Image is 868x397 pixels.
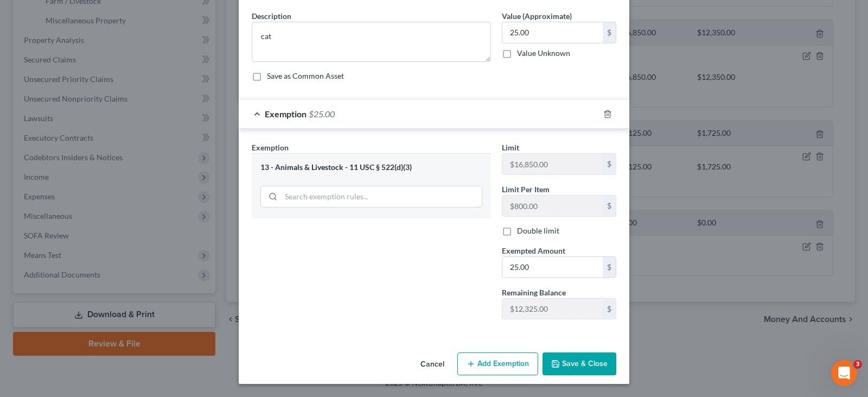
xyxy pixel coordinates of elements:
span: Exempted Amount [502,246,565,255]
span: Limit [502,143,519,152]
label: Remaining Balance [502,287,566,298]
span: 3 [853,360,862,369]
span: Description [252,11,291,21]
label: Value Unknown [517,48,570,59]
div: 13 - Animals & Livestock - 11 USC § 522(d)(3) [260,162,482,173]
label: Save as Common Asset [267,71,344,81]
span: Exemption [252,143,289,152]
input: 0.00 [502,22,603,43]
button: Save & Close [542,352,616,375]
input: -- [502,196,603,216]
span: Exemption [265,109,307,119]
input: 0.00 [502,257,603,278]
iframe: Intercom live chat [831,360,857,386]
span: $25.00 [309,109,335,119]
button: Add Exemption [457,352,538,375]
div: $ [603,22,616,43]
div: $ [603,299,616,319]
input: -- [502,299,603,319]
label: Double limit [517,225,559,236]
input: Search exemption rules... [281,186,482,207]
label: Value (Approximate) [502,10,572,22]
div: $ [603,257,616,278]
input: -- [502,154,603,174]
div: $ [603,196,616,216]
button: Cancel [412,354,453,375]
label: Limit Per Item [502,184,550,195]
div: $ [603,154,616,174]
